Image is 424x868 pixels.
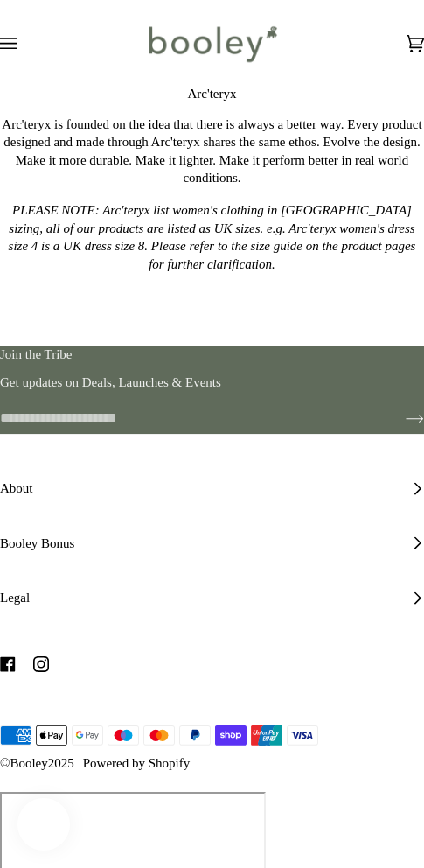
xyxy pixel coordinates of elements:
[378,404,424,432] button: Join
[83,756,191,770] a: Powered by Shopify
[9,203,416,271] em: PLEASE NOTE: Arc'teryx list women's clothing in [GEOGRAPHIC_DATA] sizing, all of our products are...
[17,798,70,850] iframe: Button to open loyalty program pop-up
[10,756,47,770] a: Booley
[142,20,283,67] img: Booley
